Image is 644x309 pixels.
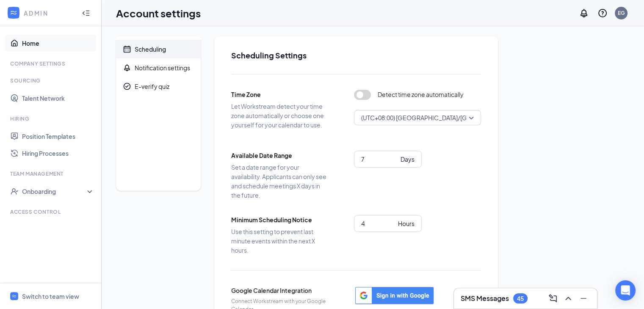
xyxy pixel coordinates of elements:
[9,8,18,17] svg: WorkstreamLogo
[135,82,169,91] div: E-verify quiz
[123,45,131,53] svg: Calendar
[597,8,608,18] svg: QuestionInfo
[10,77,93,84] div: Sourcing
[361,111,568,124] span: (UTC+08:00) [GEOGRAPHIC_DATA]/[GEOGRAPHIC_DATA] - Philippine Time
[578,293,589,303] svg: Minimize
[123,63,131,72] svg: Bell
[10,60,93,67] div: Company Settings
[135,63,190,72] div: Notification settings
[618,9,625,17] div: EG
[10,208,93,215] div: Access control
[116,40,201,58] a: CalendarScheduling
[22,128,94,145] a: Position Templates
[517,295,524,302] div: 45
[22,35,94,52] a: Home
[561,292,575,305] button: ChevronUp
[378,90,464,100] span: Detect time zone automatically
[231,90,329,99] span: Time Zone
[24,9,74,17] div: ADMIN
[10,170,93,177] div: Team Management
[548,293,558,303] svg: ComposeMessage
[546,292,560,305] button: ComposeMessage
[579,8,589,18] svg: Notifications
[231,151,329,160] span: Available Date Range
[231,50,481,61] h2: Scheduling Settings
[10,187,19,196] svg: UserCheck
[231,215,329,224] span: Minimum Scheduling Notice
[22,90,94,107] a: Talent Network
[231,102,329,130] span: Let Workstream detect your time zone automatically or choose one yourself for your calendar to use.
[231,227,329,255] span: Use this setting to prevent last minute events within the next X hours.
[615,280,636,301] div: Open Intercom Messenger
[577,292,590,305] button: Minimize
[398,219,415,228] div: Hours
[22,292,79,301] div: Switch to team view
[116,58,201,77] a: BellNotification settings
[401,154,415,164] div: Days
[461,294,509,303] h3: SMS Messages
[22,145,94,162] a: Hiring Processes
[123,82,131,91] svg: CheckmarkCircle
[82,9,90,17] svg: Collapse
[563,293,573,303] svg: ChevronUp
[11,293,17,299] svg: WorkstreamLogo
[135,45,166,53] div: Scheduling
[116,6,201,20] h1: Account settings
[116,77,201,96] a: CheckmarkCircleE-verify quiz
[10,115,93,122] div: Hiring
[22,187,87,196] div: Onboarding
[231,286,329,295] span: Google Calendar Integration
[231,163,329,200] span: Set a date range for your availability. Applicants can only see and schedule meetings X days in t...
